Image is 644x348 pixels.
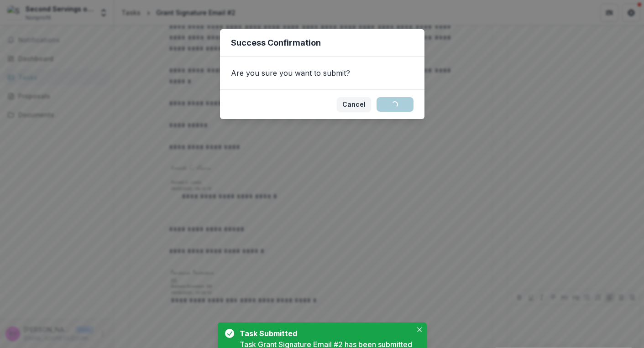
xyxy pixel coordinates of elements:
div: Are you sure you want to submit? [220,57,424,89]
button: Cancel [337,97,371,112]
header: Success Confirmation [220,29,424,57]
div: Task Submitted [240,328,408,339]
button: Close [414,324,425,335]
